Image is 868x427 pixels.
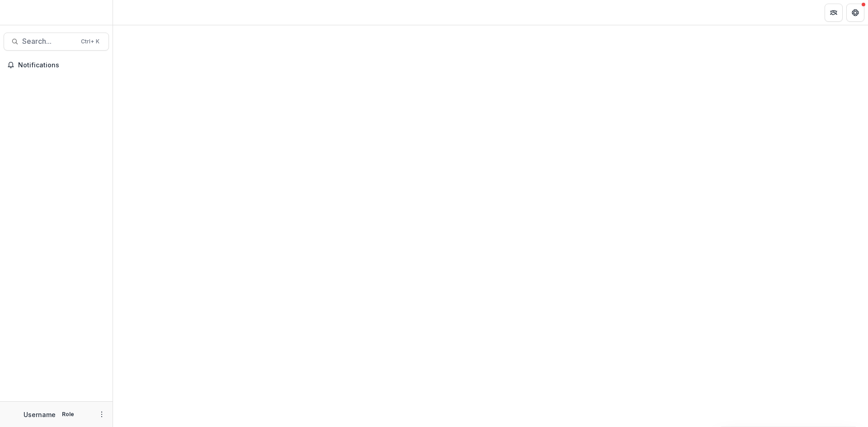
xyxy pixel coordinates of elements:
button: More [96,409,107,420]
button: Get Help [846,4,864,22]
button: Partners [825,4,843,22]
p: Username [24,410,56,419]
span: Notifications [18,61,105,69]
p: Role [59,410,77,418]
nav: breadcrumb [117,6,155,19]
button: Search... [4,33,109,51]
span: Search... [22,37,75,46]
button: Notifications [4,58,109,72]
div: Ctrl + K [79,37,101,47]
